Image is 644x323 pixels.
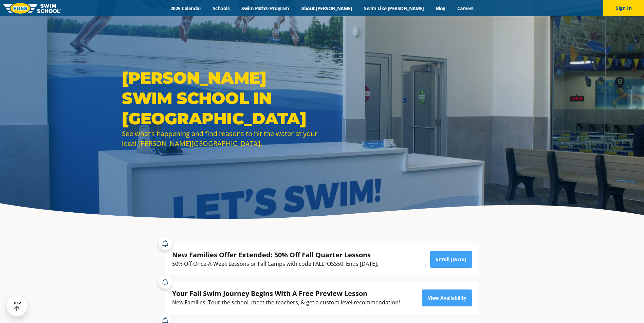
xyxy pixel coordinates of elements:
div: New Families Offer Extended: 50% Off Fall Quarter Lessons [172,250,378,259]
a: Swim Path® Program [236,5,295,12]
div: 50% Off Once-A-Week Lessons or Fall Camps with code FALLFOSS50. Ends [DATE]. [172,259,378,268]
div: TOP [13,301,21,311]
a: 2025 Calendar [165,5,207,12]
div: See what’s happening and find reasons to hit the water at your local [PERSON_NAME][GEOGRAPHIC_DATA]. [122,129,319,148]
div: New Families: Tour the school, meet the teachers, & get a custom level recommendation! [172,298,400,307]
h1: [PERSON_NAME] Swim School in [GEOGRAPHIC_DATA] [122,68,319,129]
a: Schools [207,5,236,12]
a: Swim Like [PERSON_NAME] [358,5,430,12]
a: Enroll [DATE] [430,251,472,268]
a: Blog [430,5,451,12]
a: Careers [451,5,479,12]
img: FOSS Swim School Logo [3,3,61,14]
div: Your Fall Swim Journey Begins With A Free Preview Lesson [172,289,400,298]
a: View Availability [422,289,472,306]
a: About [PERSON_NAME] [295,5,358,12]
